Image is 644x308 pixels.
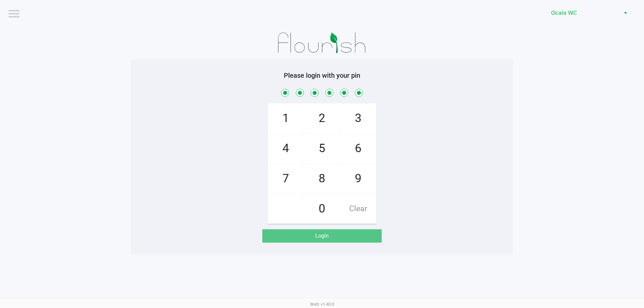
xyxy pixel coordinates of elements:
[340,164,376,193] span: 9
[136,71,508,79] h5: Please login with your pin
[268,164,304,193] span: 7
[304,104,340,133] span: 2
[340,134,376,163] span: 6
[304,164,340,193] span: 8
[304,134,340,163] span: 5
[268,134,304,163] span: 4
[340,194,376,224] span: Clear
[340,104,376,133] span: 3
[268,104,304,133] span: 1
[621,7,630,19] button: Select
[304,194,340,224] span: 0
[551,9,616,17] span: Ocala WC
[310,302,334,307] span: Web: v1.40.0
